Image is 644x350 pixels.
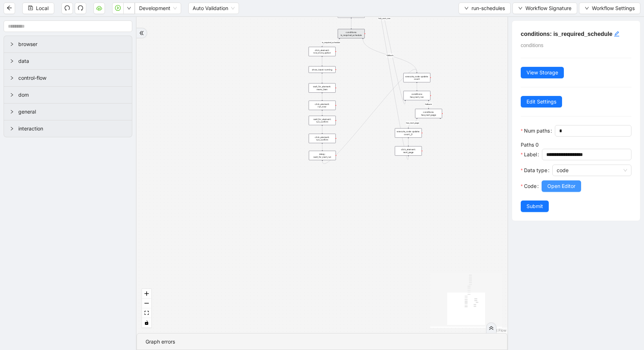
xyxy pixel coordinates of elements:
span: View Storage [526,69,558,77]
div: conditions: has_next_row [404,91,431,100]
span: plus-circle [438,121,443,125]
span: down [127,6,131,10]
div: click_element: run_confirm [309,134,336,143]
button: fit view [142,308,151,318]
button: play-circle [112,3,124,14]
div: get_text: schedule_description [338,8,365,18]
span: right [10,126,14,131]
div: browser [4,36,132,52]
span: Open Editor [547,182,575,190]
span: browser [18,40,126,48]
div: execute_code: update: count [403,73,430,82]
button: downrun-schedules [459,3,511,14]
div: execute_code: update: count__0 [395,128,422,138]
g: Edge from delay: wait_for_next_run to execute_code: update: count [322,69,417,164]
span: down [464,6,469,10]
div: show_toast: running [309,66,336,73]
span: down [518,6,523,10]
span: control-flow [18,74,126,82]
div: Graph errors [146,338,498,346]
a: React Flow attribution [488,328,506,332]
div: wait_for_element: run_confirm [309,116,336,125]
g: Edge from conditions: has_next_row to conditions: has_next_page [425,101,432,108]
div: click to edit id [614,29,620,38]
span: down [585,6,589,10]
span: right [10,59,14,63]
span: double-right [139,31,144,36]
span: edit [614,31,620,37]
div: conditions: is_required_schedule [338,29,365,38]
span: right [10,76,14,80]
span: save [28,5,33,10]
span: Development [139,3,177,14]
span: play-circle [115,5,121,11]
button: Edit Settings [521,96,562,107]
g: Edge from conditions: is_required_schedule to execute_code: update: count [363,39,417,72]
span: Label [524,151,537,158]
div: data [4,53,132,69]
button: arrow-left [4,3,15,14]
span: interaction [18,125,126,133]
span: Num paths [524,127,550,135]
div: click_element: run_now [309,101,336,110]
div: wait_for_element: menu_item [309,83,336,93]
button: Submit [521,201,549,212]
div: interaction [4,120,132,137]
button: cloud-server [93,3,105,14]
span: right [10,42,14,46]
button: downWorkflow Signature [512,3,577,14]
div: click_element: next_page [395,146,422,156]
span: Workflow Settings [592,4,635,12]
button: down [123,3,135,14]
div: dom [4,87,132,103]
span: data [18,57,126,65]
span: conditions [521,42,543,48]
div: conditions: has_next_page [415,109,442,118]
span: right [10,110,14,114]
span: general [18,108,126,116]
span: undo [64,5,70,11]
span: code [557,165,627,176]
span: cloud-server [96,5,102,11]
span: arrow-left [6,5,12,11]
div: general [4,103,132,120]
div: click_element: row_more_option [309,47,336,56]
button: undo [61,3,73,14]
button: downWorkflow Settings [579,3,640,14]
div: delay: wait_for_next_run [309,151,336,160]
g: Edge from conditions: is_required_schedule to click_element: row_more_option [322,39,340,46]
span: Local [36,4,49,12]
button: toggle interactivity [142,318,151,328]
div: conditions: has_next_pageplus-circle [415,109,442,118]
button: View Storage [521,67,564,78]
button: Open Editor [542,180,581,192]
span: Submit [526,202,543,210]
span: run-schedules [471,4,505,12]
span: redo [78,5,83,11]
span: double-right [489,326,494,331]
h5: conditions: is_required_schedule [521,29,631,38]
div: control-flow [4,70,132,86]
label: Paths 0 [521,142,539,148]
button: saveLocal [22,3,54,14]
span: Edit Settings [526,98,556,106]
span: Code [524,182,537,190]
button: zoom in [142,289,151,299]
button: zoom out [142,299,151,308]
button: redo [75,3,86,14]
g: Edge from conditions: has_next_page to execute_code: update: count__0 [406,119,419,128]
span: Workflow Signature [525,4,571,12]
span: Auto Validation [193,3,235,14]
span: right [10,93,14,97]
